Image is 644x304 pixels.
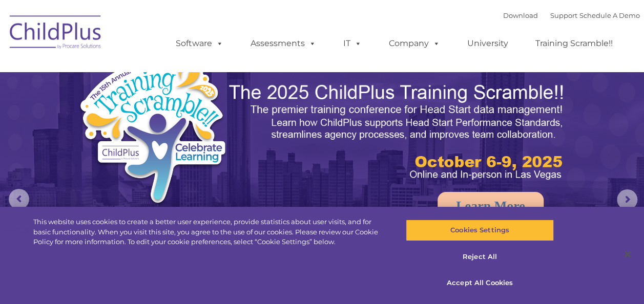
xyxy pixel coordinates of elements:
button: Reject All [406,246,554,268]
a: University [457,33,518,54]
button: Cookies Settings [406,220,554,241]
a: Company [379,33,450,54]
button: Accept All Cookies [406,272,554,294]
a: Download [503,11,538,19]
a: Software [165,33,234,54]
div: This website uses cookies to create a better user experience, provide statistics about user visit... [33,217,386,247]
span: Phone number [142,110,186,117]
a: Schedule A Demo [579,11,640,19]
span: Last name [142,68,174,75]
button: Close [616,243,639,266]
a: Assessments [240,33,326,54]
img: ChildPlus by Procare Solutions [5,8,107,59]
a: IT [333,33,372,54]
a: Training Scramble!! [525,33,623,54]
font: | [503,11,640,19]
a: Learn More [438,192,544,221]
a: Support [550,11,577,19]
